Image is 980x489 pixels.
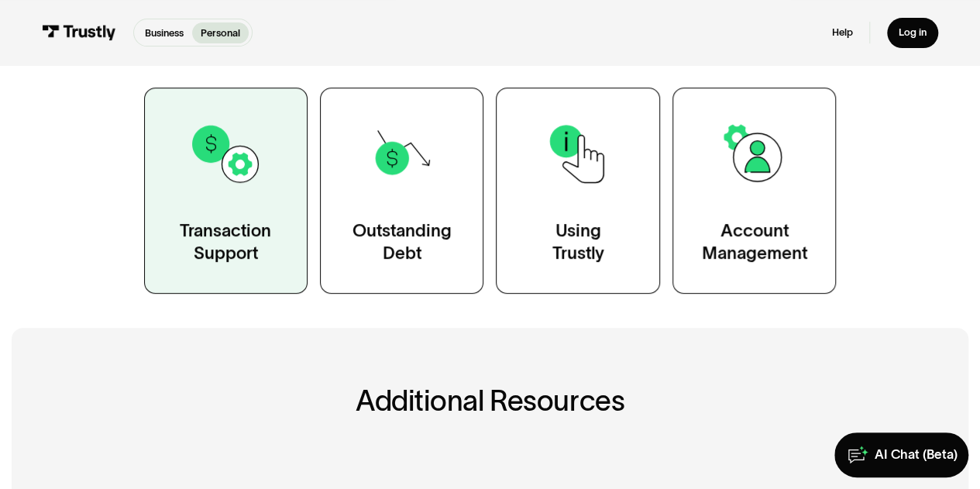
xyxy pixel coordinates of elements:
a: UsingTrustly [496,88,659,294]
div: Outstanding Debt [352,219,452,265]
div: Transaction Support [180,219,271,265]
a: AI Chat (Beta) [834,432,968,478]
div: Account Management [702,219,807,265]
a: Business [136,22,192,43]
h2: Additional Resources [77,385,903,416]
div: AI Chat (Beta) [875,446,958,463]
a: AccountManagement [672,88,836,294]
a: OutstandingDebt [320,88,483,294]
a: Personal [192,22,249,43]
p: Personal [201,26,240,40]
img: Trustly Logo [42,25,115,40]
a: Help [831,26,852,40]
div: Using Trustly [552,219,604,265]
p: Business [145,26,184,40]
div: Log in [899,26,927,40]
a: TransactionSupport [144,88,308,294]
a: Log in [887,18,937,48]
